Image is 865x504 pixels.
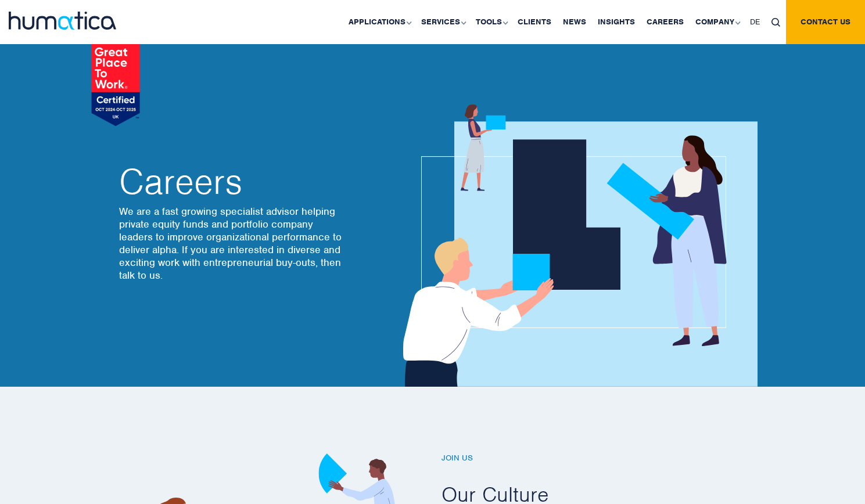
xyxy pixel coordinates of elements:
img: logo [9,12,116,30]
span: DE [750,17,760,27]
img: search_icon [771,18,780,27]
h2: Careers [119,164,346,199]
p: We are a fast growing specialist advisor helping private equity funds and portfolio company leade... [119,205,346,282]
img: about_banner1 [392,105,758,387]
h6: Join us [442,453,755,463]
